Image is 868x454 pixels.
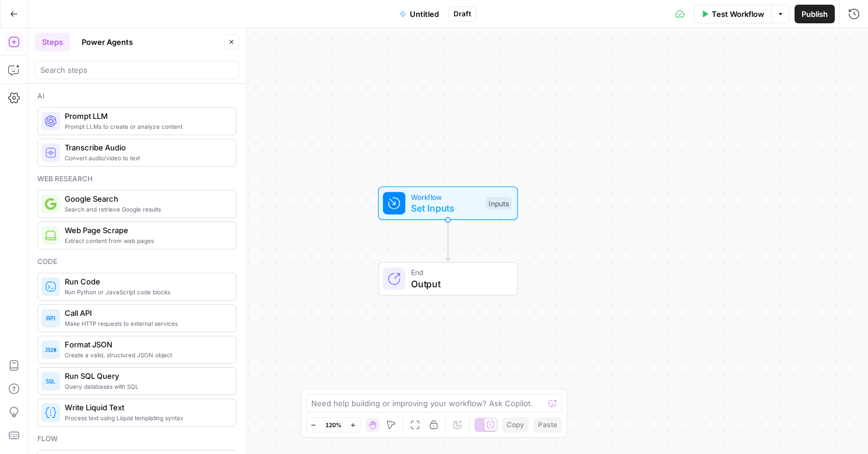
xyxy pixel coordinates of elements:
span: Convert audio/video to text [65,153,227,163]
span: Google Search [65,193,227,205]
span: Draft [454,9,471,19]
span: Prompt LLMs to create or analyze content [65,122,227,131]
span: Create a valid, structured JSON object [65,350,227,360]
div: Flow [37,434,237,444]
span: Paste [538,420,557,430]
button: Copy [502,417,529,432]
button: Paste [533,417,562,432]
span: Output [411,277,506,291]
button: Publish [795,5,835,23]
span: Query databases with SQL [65,382,227,391]
div: Web research [37,174,237,184]
span: 120% [325,420,342,430]
input: Search steps [40,64,234,76]
span: Search and retrieve Google results [65,205,227,214]
div: EndOutput [340,262,557,296]
span: Run SQL Query [65,370,227,382]
span: Prompt LLM [65,110,227,122]
span: Make HTTP requests to external services [65,319,227,328]
button: Power Agents [75,33,140,51]
span: Transcribe Audio [65,142,227,153]
div: WorkflowSet InputsInputs [340,186,557,220]
button: Steps [35,33,70,51]
span: Extract content from web pages [65,236,227,245]
span: Set Inputs [411,201,480,215]
span: Publish [802,8,828,20]
span: Write Liquid Text [65,402,227,413]
span: Workflow [411,191,480,202]
span: Untitled [410,8,439,20]
g: Edge from start to end [446,220,450,261]
span: Format JSON [65,339,227,350]
span: Web Page Scrape [65,224,227,236]
span: Run Code [65,276,227,287]
div: Ai [37,91,237,101]
span: Run Python or JavaScript code blocks [65,287,227,297]
span: Test Workflow [712,8,764,20]
button: Test Workflow [694,5,771,23]
div: Inputs [486,197,511,210]
span: End [411,267,506,278]
span: Process text using Liquid templating syntax [65,413,227,423]
span: Copy [507,420,524,430]
span: Call API [65,307,227,319]
button: Untitled [392,5,446,23]
div: Code [37,256,237,267]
